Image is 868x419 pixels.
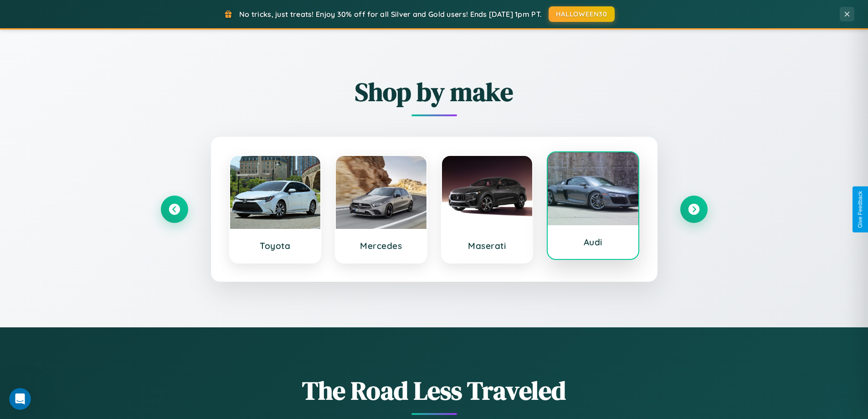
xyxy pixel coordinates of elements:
[161,373,708,408] h1: The Road Less Traveled
[451,240,524,251] h3: Maserati
[345,240,417,251] h3: Mercedes
[557,237,629,248] h3: Audi
[161,74,708,109] h2: Shop by make
[239,10,542,19] span: No tricks, just treats! Enjoy 30% off for all Silver and Gold users! Ends [DATE] 1pm PT.
[9,388,31,410] iframe: Intercom live chat
[239,240,312,251] h3: Toyota
[857,191,863,228] div: Give Feedback
[549,6,615,22] button: HALLOWEEN30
